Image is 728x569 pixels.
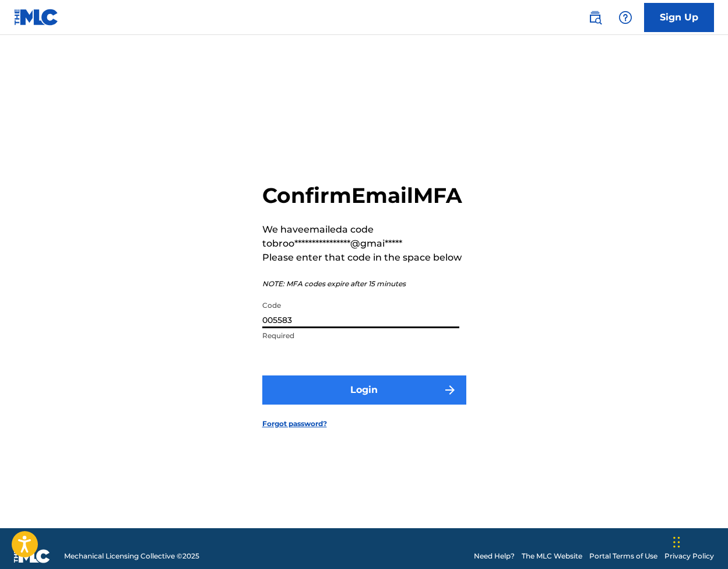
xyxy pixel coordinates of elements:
[583,6,607,29] a: Public Search
[262,251,466,265] p: Please enter that code in the space below
[474,551,515,561] a: Need Help?
[522,551,582,561] a: The MLC Website
[262,279,466,289] p: NOTE: MFA codes expire after 15 minutes
[670,513,728,569] iframe: Chat Widget
[618,10,632,24] img: help
[673,525,680,560] div: Drag
[14,549,50,563] img: logo
[443,383,457,397] img: f7272a7cc735f4ea7f67.svg
[644,3,714,32] a: Sign Up
[14,9,59,26] img: MLC Logo
[64,551,199,561] span: Mechanical Licensing Collective © 2025
[262,419,327,429] a: Forgot password?
[588,10,602,24] img: search
[589,551,657,561] a: Portal Terms of Use
[262,375,466,405] button: Login
[664,551,714,561] a: Privacy Policy
[262,331,459,341] p: Required
[614,6,637,29] div: Help
[262,182,466,209] h2: Confirm Email MFA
